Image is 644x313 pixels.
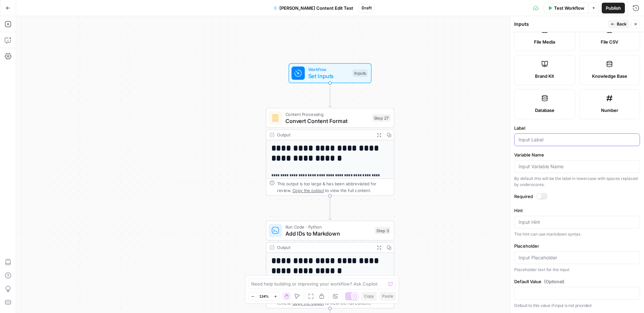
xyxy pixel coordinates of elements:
[285,224,372,230] span: Run Code · Python
[514,278,640,285] label: Default Value
[606,5,621,11] span: Publish
[608,20,629,28] button: Back
[277,180,391,194] div: This output is too large & has been abbreviated for review. to view the full content.
[534,39,555,45] span: File Media
[329,196,331,220] g: Edge from step_27 to step_3
[277,244,372,251] div: Output
[535,107,554,114] span: Database
[601,107,618,114] span: Number
[519,136,636,143] input: Input Label
[554,5,584,11] span: Test Workflow
[277,293,391,306] div: This output is too large & has been abbreviated for review. to view the full content.
[514,243,640,249] label: Placeholder
[514,207,640,214] label: Hint
[617,21,627,27] span: Back
[514,151,640,158] label: Variable Name
[514,231,640,237] div: The hint can use markdown syntax.
[292,188,324,193] span: Copy the output
[519,254,636,261] input: Input Placeholder
[544,278,565,285] span: (Optional)
[266,63,394,83] div: WorkflowSet InputsInputs
[514,21,606,27] div: Inputs
[285,111,369,118] span: Content Processing
[329,83,331,107] g: Edge from start to step_27
[362,5,372,11] span: Draft
[601,39,618,45] span: File CSV
[285,117,369,125] span: Convert Content Format
[285,229,372,238] span: Add IDs to Markdown
[519,163,636,170] input: Input Variable Name
[382,293,393,299] span: Paste
[514,176,640,188] div: By default this will be the label in lowercase with spaces replaced by underscores.
[544,3,588,13] button: Test Workflow
[271,114,280,122] img: o3r9yhbrn24ooq0tey3lueqptmfj
[292,301,324,306] span: Copy the output
[279,5,353,11] span: [PERSON_NAME] Content Edit Test
[259,294,269,299] span: 124%
[514,267,640,273] div: Placeholder text for the input.
[372,114,390,122] div: Step 27
[308,66,349,73] span: Workflow
[308,72,349,80] span: Set Inputs
[592,73,627,79] span: Knowledge Base
[361,292,377,301] button: Copy
[602,3,625,13] button: Publish
[269,3,357,13] button: [PERSON_NAME] Content Edit Test
[364,293,374,299] span: Copy
[514,125,640,131] label: Label
[277,132,372,138] div: Output
[379,292,396,301] button: Paste
[514,193,640,200] label: Required
[375,227,390,234] div: Step 3
[514,302,640,309] p: Default to this value if input is not provided
[535,73,554,79] span: Brand Kit
[353,69,368,77] div: Inputs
